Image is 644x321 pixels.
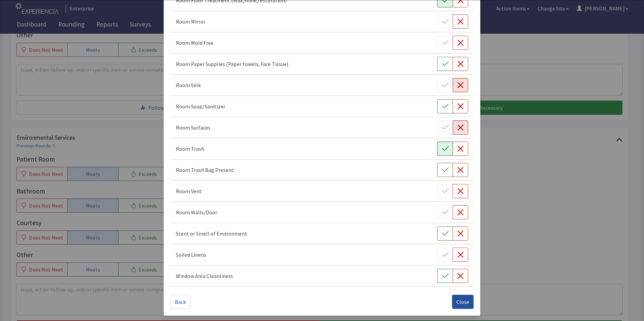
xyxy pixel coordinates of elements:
p: Window Area Cleanliness [176,272,233,280]
p: Room Vent [176,187,202,195]
p: Room Mirror [176,17,205,26]
p: Room Mold Free [176,39,214,47]
p: Room Trash [176,145,204,153]
p: Room Surfaces [176,123,211,132]
p: Soiled Linens [176,251,206,259]
span: Back [175,298,186,306]
p: Scent or Smell of Environment [176,229,247,238]
p: Room Trash Bag Present [176,166,234,174]
p: Room Soap/Sanitizer [176,102,225,110]
p: Room Paper Supplies (Paper towels, Face Tissue) [176,60,288,68]
button: Back [170,295,190,309]
button: Close [452,295,474,309]
span: Close [456,298,469,306]
p: Room Walls/Door [176,208,217,216]
p: Room Sink [176,81,201,89]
